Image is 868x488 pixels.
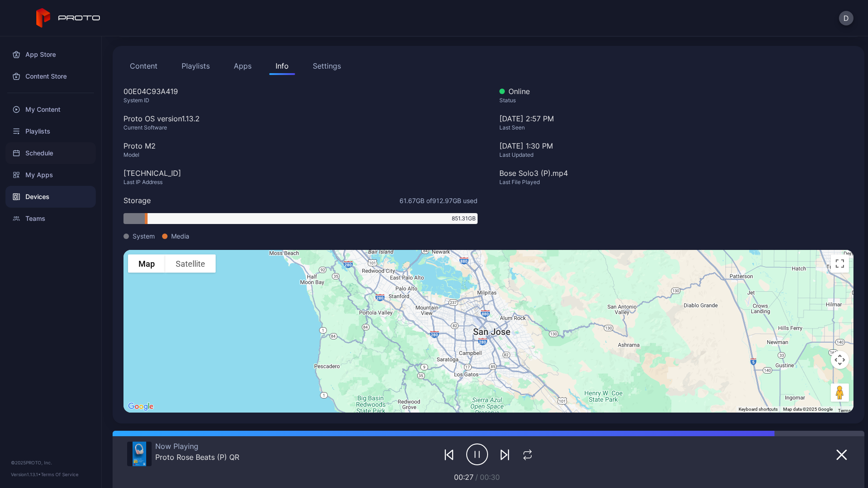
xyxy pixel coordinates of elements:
div: Proto M2 [123,140,478,151]
button: Playlists [175,57,216,75]
button: Apps [227,57,258,75]
div: Last Seen [499,124,853,131]
div: Status [499,97,853,104]
div: Current Software [123,124,478,131]
div: Model [123,151,478,159]
div: Last Updated [499,151,853,159]
div: Bose Solo3 (P).mp4 [499,168,853,179]
div: Proto OS version 1.13.2 [123,113,478,124]
div: © 2025 PROTO, Inc. [11,459,90,466]
button: Map camera controls [831,351,849,369]
button: Drag Pegman onto the map to open Street View [831,383,849,402]
a: Playlists [5,120,96,142]
div: Storage [123,195,151,206]
span: Map data ©2025 Google [783,407,833,412]
a: Devices [5,186,96,208]
div: Settings [313,60,341,71]
button: Info [269,57,295,75]
a: Terms (opens in new tab) [838,408,851,413]
button: Keyboard shortcuts [739,406,778,413]
div: Info [276,60,289,71]
span: 00:30 [480,473,500,482]
a: App Store [5,44,96,65]
div: Now Playing [155,442,239,451]
button: Settings [306,57,347,75]
button: Show satellite imagery [165,254,216,273]
button: Show street map [128,254,165,273]
div: Last File Played [499,179,853,186]
div: Online [499,86,853,97]
a: Teams [5,208,96,229]
span: 851.31 GB [452,214,476,223]
div: Last IP Address [123,179,478,186]
div: System ID [123,97,478,104]
div: Proto Rose Beats (P) QR [155,453,239,462]
span: / [475,473,478,482]
button: D [839,11,853,25]
span: Version 1.13.1 • [11,472,41,477]
a: My Apps [5,164,96,186]
span: Media [171,231,189,241]
div: [DATE] 2:57 PM [499,113,853,140]
button: Toggle fullscreen view [831,254,849,273]
a: Terms Of Service [41,472,79,477]
img: Google [126,401,156,413]
a: Open this area in Google Maps (opens a new window) [126,401,156,413]
div: 00E04C93A419 [123,86,478,97]
span: 61.67 GB of 912.97 GB used [399,196,478,205]
a: Schedule [5,142,96,164]
a: My Content [5,99,96,120]
div: [TECHNICAL_ID] [123,168,478,179]
span: 00:27 [454,473,473,482]
button: Content [123,57,164,75]
a: Content Store [5,65,96,87]
div: [DATE] 1:30 PM [499,140,853,151]
span: System [133,231,155,241]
